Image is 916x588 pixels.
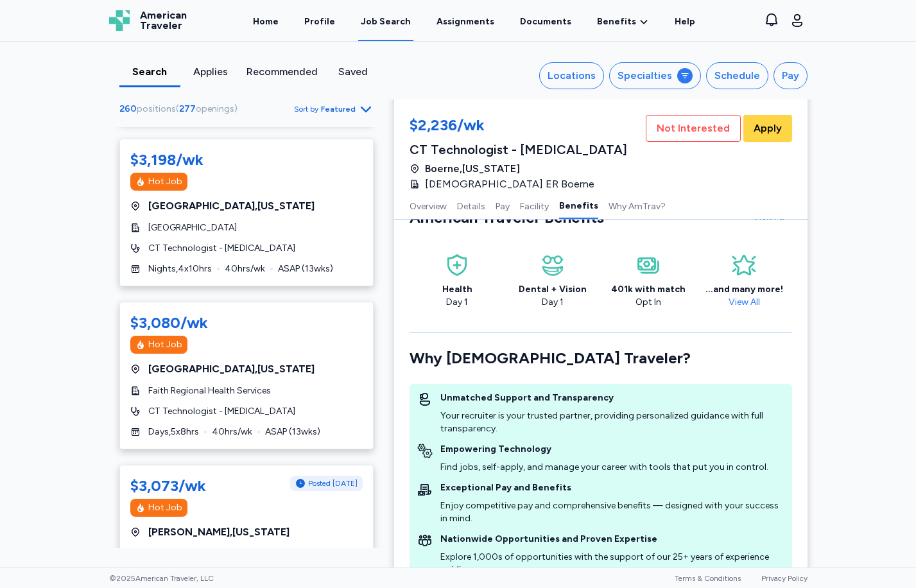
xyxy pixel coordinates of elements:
div: Locations [548,68,596,83]
button: Details [457,192,485,219]
span: positions [137,103,176,114]
a: Benefits [597,15,649,28]
a: Job Search [358,1,413,41]
span: [DEMOGRAPHIC_DATA] ER Boerne [425,177,594,192]
span: ASAP ( 13 wks) [265,426,320,438]
button: Pay [773,62,808,89]
div: Why [DEMOGRAPHIC_DATA] Traveler? [410,348,792,368]
div: Unmatched Support and Transparency [440,392,784,404]
span: Benefits [597,15,636,28]
div: $3,073/wk [130,476,206,496]
span: 277 [179,103,196,114]
div: Empowering Technology [440,443,768,456]
div: ( ) [119,103,243,116]
div: Exceptional Pay and Benefits [440,481,784,494]
div: Enjoy competitive pay and comprehensive benefits — designed with your success in mind. [440,499,784,525]
span: [PERSON_NAME] , [US_STATE] [148,524,289,540]
button: Sort byFeatured [294,101,374,117]
button: Not Interested [646,115,741,142]
div: Health [442,283,472,296]
div: Search [125,64,175,80]
span: © 2025 American Traveler, LLC [109,573,214,584]
div: Applies [186,64,236,80]
div: Job Search [361,15,411,28]
button: Pay [496,192,510,219]
div: ...and many more! [705,283,783,296]
div: Specialties [618,68,672,83]
span: Featured [321,104,356,114]
button: Schedule [706,62,768,89]
div: Find jobs, self-apply, and manage your career with tools that put you in control. [440,461,768,474]
div: 401k with match [611,283,686,296]
div: Nationwide Opportunities and Proven Expertise [440,533,784,546]
div: Day 1 [442,296,472,309]
div: Recommended [246,64,318,80]
div: $3,198/wk [130,150,203,170]
div: Hot Job [148,175,182,188]
a: View All [723,297,765,307]
span: Days , 5 x 8 hrs [148,426,199,438]
span: Faith Regional Health Services [148,385,271,397]
div: Your recruiter is your trusted partner, providing personalized guidance with full transparency. [440,410,784,435]
button: Overview [410,192,447,219]
button: Why AmTrav? [609,192,666,219]
div: Explore 1,000s of opportunities with the support of our 25+ years of experience guiding your succ... [440,551,784,576]
button: Facility [520,192,549,219]
span: 40 hrs/wk [225,263,265,275]
span: CT Technologist - [MEDICAL_DATA] [148,242,295,255]
button: Benefits [559,192,598,219]
span: CT Technologist - [MEDICAL_DATA] [148,405,295,418]
span: [GEOGRAPHIC_DATA] , [US_STATE] [148,198,315,214]
div: Hot Job [148,501,182,514]
span: Sort by [294,104,318,114]
a: Privacy Policy [761,574,808,583]
span: openings [196,103,234,114]
span: American Traveler [140,10,187,31]
span: [PERSON_NAME][GEOGRAPHIC_DATA] [148,548,306,560]
span: Posted [DATE] [308,478,358,489]
div: Opt In [611,296,686,309]
div: Schedule [714,68,760,83]
div: Day 1 [519,296,587,309]
span: [GEOGRAPHIC_DATA] , [US_STATE] [148,361,315,377]
span: [GEOGRAPHIC_DATA] [148,221,237,234]
span: 40 hrs/wk [212,426,252,438]
span: Boerne , [US_STATE] [425,161,520,177]
div: Hot Job [148,338,182,351]
div: Saved [328,64,379,80]
a: Terms & Conditions [675,574,741,583]
span: Apply [754,121,782,136]
div: Dental + Vision [519,283,587,296]
button: Apply [743,115,792,142]
button: Locations [539,62,604,89]
span: ASAP ( 13 wks) [278,263,333,275]
img: Logo [109,10,130,31]
div: $3,080/wk [130,313,208,333]
div: $2,236/wk [410,115,627,138]
div: CT Technologist - [MEDICAL_DATA] [410,141,627,159]
span: Nights , 4 x 10 hrs [148,263,212,275]
span: Not Interested [657,121,730,136]
div: Pay [782,68,799,83]
button: Specialties [609,62,701,89]
span: 260 [119,103,137,114]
